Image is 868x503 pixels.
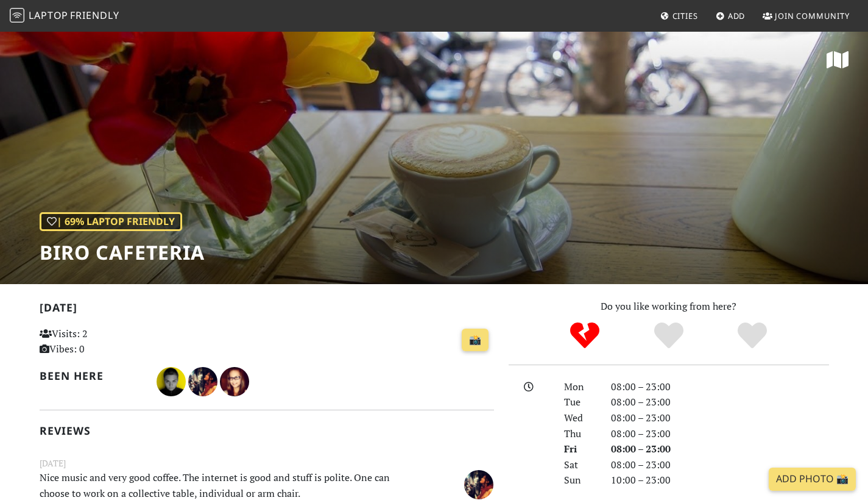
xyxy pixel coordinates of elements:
[32,470,423,501] p: Nice music and very good coffee. The internet is good and stuff is polite. One can choose to work...
[557,441,603,457] div: Fri
[604,473,836,488] div: 10:00 – 23:00
[557,379,603,395] div: Mon
[604,410,836,426] div: 08:00 – 23:00
[40,212,182,232] div: | 69% Laptop Friendly
[509,299,829,315] p: Do you like working from here?
[157,367,186,396] img: 1138-marija.jpg
[10,8,24,23] img: LaptopFriendly
[627,321,711,351] div: Yes
[769,468,856,491] a: Add Photo 📸
[604,441,836,457] div: 08:00 – 23:00
[464,477,493,490] span: Zlata Golaboska
[604,379,836,395] div: 08:00 – 23:00
[775,10,850,21] span: Join Community
[188,374,220,387] span: Zlata Golaboska
[40,326,182,357] p: Visits: 2 Vibes: 0
[557,426,603,442] div: Thu
[543,321,627,351] div: No
[157,374,188,387] span: Marija Jeremic
[557,473,603,488] div: Sun
[655,5,703,27] a: Cities
[29,9,68,22] span: Laptop
[188,367,217,396] img: 797-zlata.jpg
[220,367,249,396] img: 1073-jovana.jpg
[710,321,794,351] div: Definitely!
[40,369,143,382] h2: Been here
[462,329,489,352] a: 📸
[557,457,603,473] div: Sat
[604,426,836,442] div: 08:00 – 23:00
[40,424,494,437] h2: Reviews
[10,5,119,27] a: LaptopFriendly LaptopFriendly
[711,5,750,27] a: Add
[32,457,501,470] small: [DATE]
[464,470,493,499] img: 797-zlata.jpg
[604,457,836,473] div: 08:00 – 23:00
[728,10,746,21] span: Add
[220,374,249,387] span: Jovana Andjelkovic
[672,10,698,21] span: Cities
[758,5,855,27] a: Join Community
[70,9,119,22] span: Friendly
[604,394,836,410] div: 08:00 – 23:00
[40,301,494,319] h2: [DATE]
[557,394,603,410] div: Tue
[557,410,603,426] div: Wed
[40,241,205,264] h1: Biro Cafeteria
